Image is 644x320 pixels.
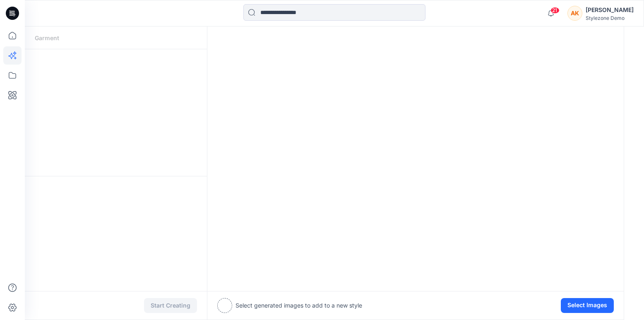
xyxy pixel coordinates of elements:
div: [PERSON_NAME] [586,5,634,15]
span: 21 [550,7,560,14]
div: AK [567,6,582,21]
p: Select generated images to add to a new style [235,301,362,310]
button: Select Images [561,298,614,313]
div: Stylezone Demo [586,15,634,21]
